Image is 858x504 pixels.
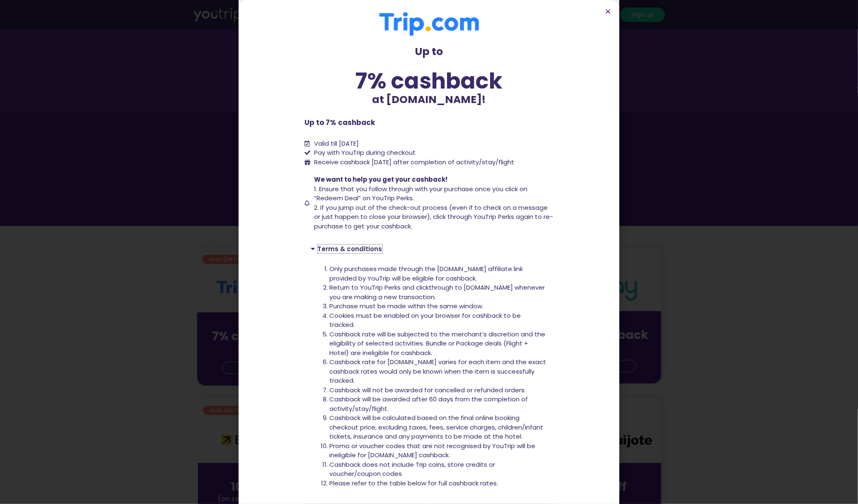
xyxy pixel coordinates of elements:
[330,283,547,302] li: Return to YouTrip Perks and clickthrough to [DOMAIN_NAME] whenever you are making a new transaction.
[330,395,547,413] li: Cashback will be awarded after 60 days from the completion of activity/stay/flight.
[330,460,547,479] li: Cashback does not include Trip coins, store credits or voucher/coupon codes.
[314,175,447,184] span: We want to help you get your cashback!
[330,330,547,358] li: Cashback rate will be subjected to the merchant’s discretion and the eligibility of selected acti...
[305,70,553,92] div: 7% cashback
[318,245,382,253] a: Terms & conditions
[305,258,553,504] div: Terms & conditions
[330,442,547,460] li: Promo or voucher codes that are not recognised by YouTrip will be ineligible for [DOMAIN_NAME] ca...
[314,185,527,203] span: 1. Ensure that you follow through with your purchase once you click on “Redeem Deal” on YouTrip P...
[330,311,547,330] li: Cookies must be enabled on your browser for cashback to be tracked.
[305,44,553,60] p: Up to
[330,264,547,283] li: Only purchases made through the [DOMAIN_NAME] affiliate link provided by YouTrip will be eligible...
[605,8,611,14] a: Close
[314,203,553,230] span: 2. If you jump out of the check-out process (even if to check on a message or just happen to clos...
[314,139,359,148] span: Valid till [DATE]
[314,158,514,166] span: Receive cashback [DATE] after completion of activity/stay/flight
[305,118,375,127] b: Up to 7% cashback
[330,413,547,442] li: Cashback will be calculated based on the final online booking checkout price, excluding taxes, fe...
[330,479,547,488] li: Please refer to the table below for full cashback rates.
[330,302,547,311] li: Purchase must be made within the same window.
[305,239,553,258] div: Terms & conditions
[312,148,416,158] span: Pay with YouTrip during checkout
[305,92,553,108] p: at [DOMAIN_NAME]!
[330,358,547,386] li: Cashback rate for [DOMAIN_NAME] varies for each item and the exact cashback rates would only be k...
[330,386,547,395] li: Cashback will not be awarded for cancelled or refunded orders.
